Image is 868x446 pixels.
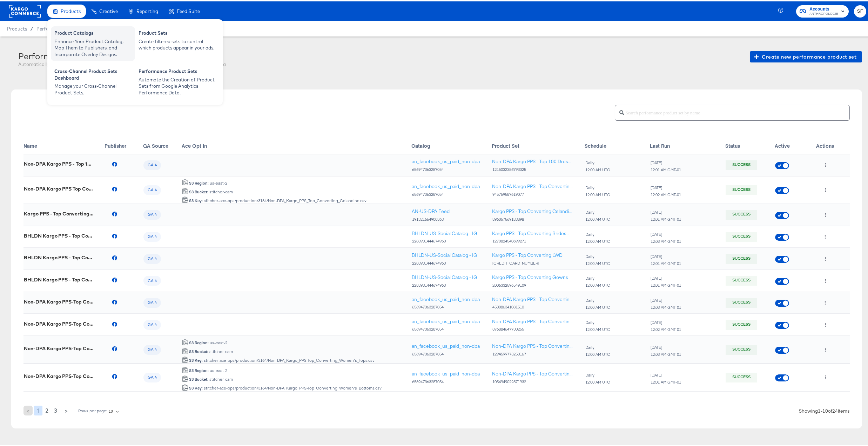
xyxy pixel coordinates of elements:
div: 12:02 AM GMT-01 [650,326,681,331]
div: GA Source [143,141,182,148]
span: 3 [54,404,57,414]
div: [DATE] [650,274,681,279]
div: 12:00 AM UTC [585,326,611,331]
div: [DATE] [650,208,681,213]
strong: S3 Region: [189,366,209,372]
div: Last Run [650,141,725,148]
div: BHLDN Kargo PPS - Top Converting Bridesmaid/Guest [24,232,94,237]
div: 656947363287054 [412,378,480,383]
div: 876884647730255 [492,325,573,330]
div: Daily [585,231,611,235]
div: Non-DPA Kargo PPS-Top Converting Women's Tops [24,344,94,350]
div: Non-DPA Kargo PPS - Top 100 Dresses [492,157,573,164]
div: Success [726,159,757,169]
span: Performance Product Sets [36,25,95,30]
span: Creative [99,7,118,13]
div: 10 [109,406,120,415]
div: 12:01 AM GMT-01 [650,281,681,286]
a: an_facebook_us_paid_non-dpa [412,182,480,188]
button: 3 [51,404,60,414]
button: Create new performance product set [750,50,862,61]
div: 1215032386793325 [492,166,573,171]
div: Success [726,274,757,284]
a: Kargo PPS - Top Converting Celandine Collection [492,207,573,213]
div: an_facebook_us_paid_non-dpa [412,369,480,376]
span: GA 4 [143,277,161,282]
div: 12:01 AM GMT-01 [650,378,681,383]
div: stitcher-ace-pps/production/3164/Non-DPA_Kargo_PPS-Top_Converting_Women's_Tops.csv [189,357,375,361]
a: BHLDN-US-Social Catalog - IG [412,229,477,235]
div: Schedule [585,141,650,148]
a: Non-DPA Kargo PPS - Top Converting Celandine Collection [492,182,573,188]
div: Actions [816,141,850,148]
div: 945759587619077 [492,191,573,195]
span: GA 4 [143,346,161,351]
a: Kargo PPS - Top Converting LWD [492,251,563,257]
div: Non-DPA Kargo PPS - Top Converting Home Accessories [492,317,573,324]
div: Product Set [492,141,585,148]
div: 2006332596549109 [492,281,568,286]
div: Success [726,184,757,194]
strong: S3 Bucket: [189,347,208,353]
div: 656947363287054 [412,325,480,330]
div: Catalog [411,141,492,148]
div: stitcher-ace-pps/production/3164/Non-DPA_Kargo_PPS_Top_Converting_Celandine.csv [189,197,367,202]
div: Success [726,319,757,328]
div: 656947363287054 [412,303,480,308]
span: GA 4 [143,321,161,326]
div: Automatically build and update product sets based on your Google Analytics performance data [18,60,226,66]
div: [DATE] [650,344,681,348]
span: Feed Suite [177,7,200,13]
div: Success [726,208,757,218]
strong: S3 Key: [189,197,203,202]
div: 1054949022871932 [492,378,573,383]
strong: S3 Key: [189,384,203,389]
div: 12:01 AM GMT-01 [650,166,681,171]
a: Kargo PPS - Top Converting Gowns [492,273,568,279]
div: Daily [585,319,611,324]
span: Reporting [136,7,158,13]
div: 656947363287054 [412,166,480,171]
div: [DATE] [650,159,681,164]
div: an_facebook_us_paid_non-dpa [412,317,480,324]
div: 12:01 AM GMT-01 [650,260,681,265]
div: Daily [585,371,611,376]
div: Success [726,231,757,240]
div: Non-DPA Kargo PPS-Top Converting All Products [24,298,94,303]
span: GA 4 [143,186,161,192]
div: 12:00 AM UTC [585,260,611,265]
div: an_facebook_us_paid_non-dpa [412,295,480,301]
button: 1 [34,404,42,414]
strong: S3 Bucket: [189,375,208,380]
div: AN-US-DPA Feed [412,207,450,213]
div: 12:03 AM GMT-01 [650,238,681,242]
span: Create new performance product set [755,51,856,60]
a: an_facebook_us_paid_non-dpa [412,341,480,348]
div: 12:00 AM UTC [585,351,611,355]
div: us-east-2 [189,367,228,372]
div: BHLDN Kargo PPS - Top Converting Gowns [24,275,94,281]
div: Non-DPA Kargo PPS - Top Converting Women's Tops [492,341,573,348]
div: 656947363287054 [412,350,480,355]
div: Active [775,141,816,148]
div: 12:00 AM UTC [585,166,611,171]
div: [DATE] [650,184,681,189]
a: an_facebook_us_paid_non-dpa [412,157,480,164]
span: 1 [37,404,39,414]
div: 12:03 AM GMT-01 [650,304,681,308]
div: Success [726,344,757,353]
span: GA 4 [143,255,161,260]
div: [CREDIT_CARD_NUMBER] [492,259,563,264]
div: 2288931444674963 [412,281,477,286]
div: stitcher-cam [189,188,233,193]
div: Non-DPA Kargo PPS-Top Converting Women's Bottoms [24,372,94,378]
span: / [27,25,36,30]
div: 12:00 AM UTC [585,215,611,220]
div: Non-DPA Kargo PPS - Top 100 Dresses [24,160,94,165]
div: Success [726,297,757,306]
div: us-east-2 [189,179,228,184]
div: Publisher [105,141,143,148]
